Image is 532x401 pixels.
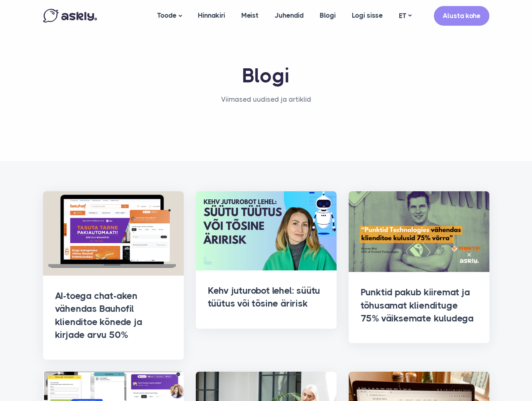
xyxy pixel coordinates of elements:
[434,6,489,26] a: Alusta kohe
[43,191,184,276] img: AI-toega chat-aken vähendas Bauhofil klienditoe kõnede ja kirjade arvu 50%
[43,9,97,23] img: Askly
[119,64,413,88] h1: Blogi
[221,94,311,105] li: Viimased uudised ja artiklid
[196,191,337,270] img: Kehv juturobot lehel: süütu tüütus või tõsine äririsk
[208,285,320,309] a: Kehv juturobot lehel: süütu tüütus või tõsine äririsk
[391,10,419,22] a: ET
[55,291,142,340] a: AI-toega chat-aken vähendas Bauhofil klienditoe kõnede ja kirjade arvu 50%
[221,94,311,113] nav: breadcrumb
[361,287,474,323] a: Punktid pakub kiiremat ja tõhusamat kliendituge 75% väiksemate kuludega
[349,191,489,272] img: Punktid pakub kiiremat ja tõhusamat kliendituge 75% väiksemate kuludega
